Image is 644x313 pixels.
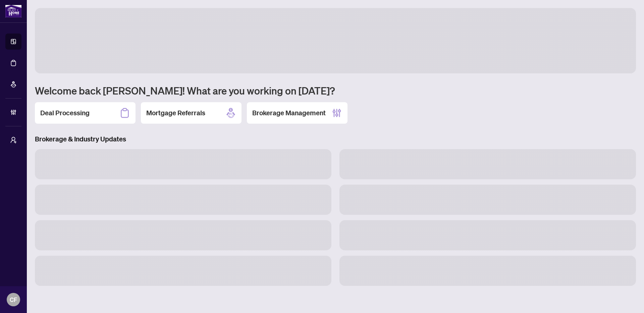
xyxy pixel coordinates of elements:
[10,137,17,143] span: user-switch
[40,108,90,118] h2: Deal Processing
[35,84,636,97] h1: Welcome back [PERSON_NAME]! What are you working on [DATE]?
[35,134,636,144] h3: Brokerage & Industry Updates
[10,295,17,304] span: CF
[252,108,326,118] h2: Brokerage Management
[5,5,21,17] img: logo
[146,108,205,118] h2: Mortgage Referrals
